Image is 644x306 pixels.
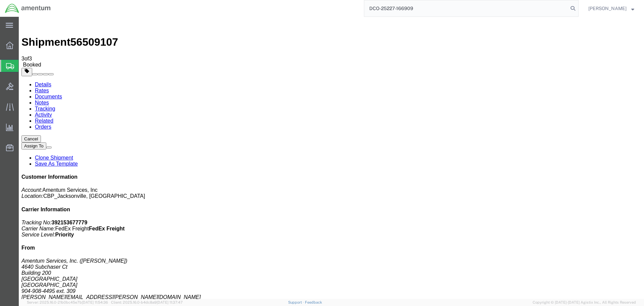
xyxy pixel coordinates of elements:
span: [DATE] 11:54:36 [82,300,108,304]
a: Support [288,300,305,304]
button: [PERSON_NAME] [588,4,635,12]
span: [DATE] 11:37:47 [157,300,183,304]
span: Copyright © [DATE]-[DATE] Agistix Inc., All Rights Reserved [533,300,636,305]
span: Client: 2025.16.0-b4dc8a9 [111,300,183,304]
span: Server: 2025.16.0-21b0bc45e7b [27,300,108,304]
iframe: FS Legacy Container [19,17,644,299]
a: Feedback [305,300,322,304]
img: logo [5,3,51,13]
span: Nick Riddle [588,5,627,12]
input: Search for shipment number, reference number [364,0,568,16]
